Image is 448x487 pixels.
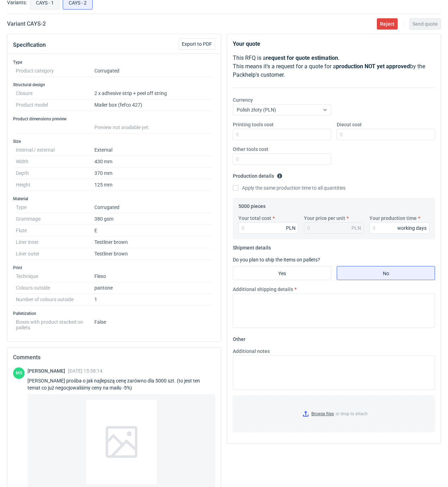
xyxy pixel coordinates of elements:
[13,367,25,379] figcaption: MS
[94,99,212,111] dd: Mailer box (fefco 427)
[233,334,245,342] legend: Other
[380,21,394,26] span: Reject
[13,353,215,362] h2: Comments
[94,125,150,130] span: Preview not available yet.
[369,215,417,222] label: Your production time
[233,242,271,251] legend: Shipment details
[16,65,94,77] dt: Product category
[13,82,215,88] h3: Structural design
[94,213,212,225] dd: 380 gsm
[233,129,331,140] input: 0
[27,368,68,374] span: [PERSON_NAME]
[7,20,46,28] h2: Variant CAYS - 2
[233,286,293,293] label: Additional shipping details
[94,316,212,330] dd: False
[286,224,295,232] div: PLN
[238,222,298,234] input: 0
[13,367,25,379] div: Maciej Sikora
[238,215,271,222] label: Your total cost
[94,294,212,305] dd: 1
[94,88,212,99] dd: 2 x adhesive strip + peel off string
[351,224,361,232] div: PLN
[233,266,331,280] label: Yes
[13,59,215,65] h3: Type
[233,170,282,179] legend: Production details
[16,179,94,191] dt: Height
[233,348,270,355] label: Additional notes
[16,88,94,99] dt: Closure
[94,225,212,236] dd: E
[304,215,345,222] label: Your price per unit
[68,368,102,374] span: [DATE] 15:58:14
[409,18,441,30] button: Send quote
[238,201,266,209] legend: 5000 pieces
[412,21,438,26] span: Send quote
[369,222,429,234] input: 0
[182,42,212,46] span: Export to PDF
[233,146,268,153] label: Other tools cost
[94,271,212,282] dd: Flexo
[13,116,215,122] h3: Product dimensions preview
[13,265,215,271] h3: Print
[16,99,94,111] dt: Product model
[16,213,94,225] dt: Grammage
[233,257,320,263] label: Do you plan to ship the items on pallets?
[336,63,410,70] strong: production NOT yet approved
[179,38,215,50] button: Export to PDF
[13,196,215,202] h3: Material
[233,40,260,47] strong: Your quote
[233,153,331,165] input: 0
[94,248,212,260] dd: Testliner brown
[16,271,94,282] dt: Technique
[94,282,212,294] dd: pantone
[16,202,94,213] dt: Type
[94,144,212,156] dd: External
[337,129,435,140] input: 0
[237,107,276,113] span: Polish złoty (PLN)
[233,121,274,128] label: Printing tools cost
[94,179,212,191] dd: 125 mm
[16,294,94,305] dt: Number of colours outside
[337,266,435,280] label: No
[337,121,362,128] label: Diecut cost
[233,396,435,432] label: or drop to attach
[94,202,212,213] dd: Corrugated
[16,156,94,167] dt: Width
[27,377,215,391] div: [PERSON_NAME] prośba o jak najlepszą cenę zarówno dla 5000 szt. (to jest ten temat co już negocjo...
[16,167,94,179] dt: Depth
[397,224,427,232] div: working days
[94,236,212,248] dd: Testliner brown
[16,282,94,294] dt: Colours outside
[233,54,435,79] p: This RFQ is a . This means it's a request for a quote for a by the Packhelp's customer.
[13,139,215,144] h3: Size
[94,156,212,167] dd: 430 mm
[94,167,212,179] dd: 370 mm
[233,184,346,191] label: Apply the same production time to all quantities
[266,55,338,61] strong: request for quote estimation
[16,225,94,236] dt: Flute
[13,37,46,53] button: Specification
[233,96,253,103] label: Currency
[377,18,398,30] button: Reject
[16,316,94,330] dt: Boxes with product stacked on pallets
[16,248,94,260] dt: Liner outer
[13,311,215,316] h3: Palletization
[16,144,94,156] dt: Internal / external
[94,65,212,77] dd: Corrugated
[16,236,94,248] dt: Liner inner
